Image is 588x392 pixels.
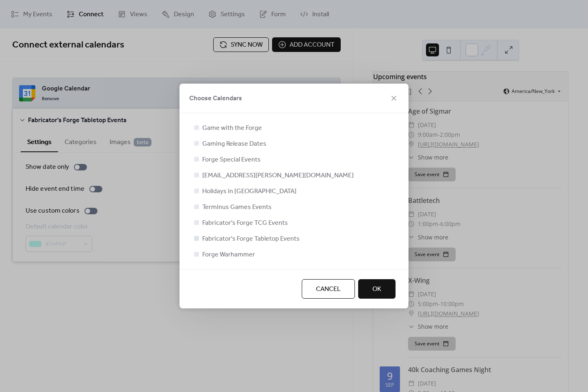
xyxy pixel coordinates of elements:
span: Gaming Release Dates [202,139,266,149]
span: Forge Warhammer [202,250,255,260]
span: Holidays in [GEOGRAPHIC_DATA] [202,187,296,196]
span: Game with the Forge [202,123,262,133]
span: Fabricator's Forge TCG Events [202,218,288,228]
span: Choose Calendars [189,94,242,103]
button: Cancel [302,279,355,299]
button: OK [358,279,396,299]
span: Cancel [316,284,341,294]
span: Terminus Games Events [202,202,272,212]
span: Fabricator's Forge Tabletop Events [202,234,300,244]
span: Forge Special Events [202,155,261,165]
span: OK [372,284,381,294]
span: [EMAIL_ADDRESS][PERSON_NAME][DOMAIN_NAME] [202,171,354,181]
